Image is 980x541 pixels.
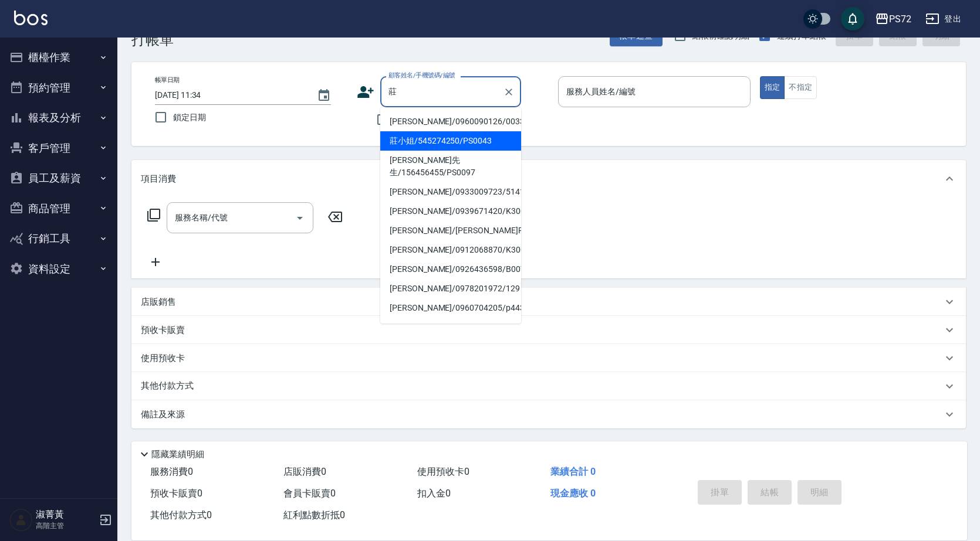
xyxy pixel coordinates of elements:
button: PS72 [870,7,916,31]
div: 店販銷售 [131,288,966,316]
img: Logo [14,11,48,25]
div: PS72 [889,12,911,26]
button: 櫃檯作業 [5,42,113,73]
div: 備註及來源 [131,400,966,428]
span: 使用預收卡 0 [417,466,469,477]
p: 隱藏業績明細 [151,448,204,461]
button: 登出 [921,8,966,30]
button: Clear [501,84,517,100]
span: 紅利點數折抵 0 [283,509,345,520]
button: 指定 [760,76,785,99]
button: 報表及分析 [5,103,113,133]
img: Person [9,508,33,532]
span: 業績合計 0 [550,466,596,477]
span: 扣入金 0 [417,488,451,499]
div: 使用預收卡 [131,344,966,372]
li: [PERSON_NAME]/0939671420/K30063 [380,202,521,221]
button: Open [290,209,309,227]
li: [PERSON_NAME]先生/156456455/PS0097 [380,151,521,182]
span: 服務消費 0 [150,466,193,477]
li: [PERSON_NAME]/0988011582/P680 [380,318,521,337]
h5: 淑菁黃 [36,509,96,520]
li: [PERSON_NAME]/0933009723/5141 [380,182,521,202]
li: [PERSON_NAME]/0978201972/129 [380,279,521,298]
p: 高階主管 [36,520,96,531]
li: [PERSON_NAME]/[PERSON_NAME]P45/P45 [380,221,521,240]
li: [PERSON_NAME]/0912068870/K30033 [380,240,521,260]
p: 店販銷售 [141,296,176,308]
div: 預收卡販賣 [131,316,966,344]
label: 帳單日期 [155,76,180,84]
p: 項目消費 [141,173,176,185]
li: [PERSON_NAME]/0926436598/B0078 [380,260,521,279]
button: save [841,7,864,30]
span: 現金應收 0 [550,488,596,499]
button: 資料設定 [5,254,113,284]
li: 莊小姐/545274250/PS0043 [380,131,521,151]
button: 客戶管理 [5,133,113,164]
button: 行銷工具 [5,223,113,254]
p: 預收卡販賣 [141,324,185,336]
button: Choose date, selected date is 2025-08-24 [310,81,338,110]
p: 使用預收卡 [141,352,185,365]
span: 店販消費 0 [283,466,326,477]
p: 備註及來源 [141,409,185,421]
button: 不指定 [784,76,817,99]
span: 會員卡販賣 0 [283,488,336,499]
h3: 打帳單 [131,32,174,48]
button: 預約管理 [5,73,113,103]
label: 顧客姓名/手機號碼/編號 [388,71,455,80]
button: 員工及薪資 [5,163,113,193]
li: [PERSON_NAME]/0960090126/0033 [380,112,521,131]
span: 其他付款方式 0 [150,509,212,520]
span: 鎖定日期 [173,111,206,124]
div: 項目消費 [131,160,966,198]
p: 其他付款方式 [141,380,200,393]
input: YYYY/MM/DD hh:mm [155,86,305,105]
li: [PERSON_NAME]/0960704205/p443 [380,298,521,318]
div: 其他付款方式 [131,372,966,400]
span: 預收卡販賣 0 [150,488,202,499]
button: 商品管理 [5,193,113,224]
